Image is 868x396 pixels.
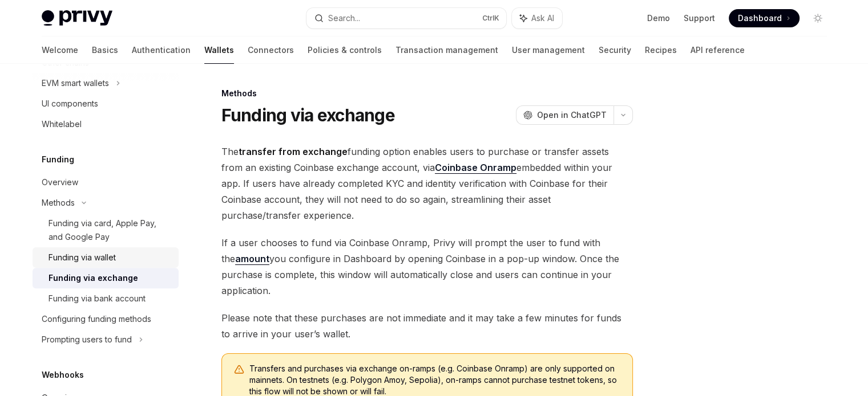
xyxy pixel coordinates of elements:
[49,251,116,264] div: Funding via wallet
[42,196,75,210] div: Methods
[33,268,179,288] a: Funding via exchange
[42,153,74,166] h5: Funding
[204,36,234,64] a: Wallets
[233,364,245,375] svg: Warning
[308,36,382,64] a: Policies & controls
[809,9,827,27] button: Toggle dark mode
[33,309,179,329] a: Configuring funding methods
[531,13,554,24] span: Ask AI
[33,288,179,309] a: Funding via bank account
[42,76,109,90] div: EVM smart wallets
[49,292,146,305] div: Funding via bank account
[729,9,800,27] a: Dashboard
[42,368,84,382] h5: Webhooks
[684,13,715,24] a: Support
[33,213,179,247] a: Funding via card, Apple Pay, and Google Pay
[221,105,395,125] h1: Funding via exchange
[42,175,78,189] div: Overview
[33,114,179,134] a: Whitelabel
[738,13,782,24] span: Dashboard
[599,36,631,64] a: Security
[645,36,677,64] a: Recipes
[516,105,613,125] button: Open in ChatGPT
[49,217,172,244] div: Funding via card, Apple Pay, and Google Pay
[512,36,585,64] a: User management
[42,97,98,111] div: UI components
[248,36,294,64] a: Connectors
[239,146,348,157] strong: transfer from exchange
[42,333,132,346] div: Prompting users to fund
[42,36,78,64] a: Welcome
[537,109,607,121] span: Open in ChatGPT
[33,172,179,193] a: Overview
[512,8,562,28] button: Ask AI
[395,36,498,64] a: Transaction management
[221,235,633,299] span: If a user chooses to fund via Coinbase Onramp, Privy will prompt the user to fund with the you co...
[328,11,360,25] div: Search...
[92,36,118,64] a: Basics
[647,13,670,24] a: Demo
[235,253,269,265] a: amount
[221,310,633,342] span: Please note that these purchases are not immediate and it may take a few minutes for funds to arr...
[42,10,112,26] img: light logo
[435,162,516,174] a: Coinbase Onramp
[306,8,506,28] button: Search...CtrlK
[33,247,179,268] a: Funding via wallet
[221,144,633,223] span: The funding option enables users to purchase or transfer assets from an existing Coinbase exchang...
[33,93,179,114] a: UI components
[221,88,633,99] div: Methods
[42,312,151,326] div: Configuring funding methods
[691,36,745,64] a: API reference
[42,117,82,131] div: Whitelabel
[482,14,499,23] span: Ctrl K
[132,36,191,64] a: Authentication
[49,271,138,285] div: Funding via exchange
